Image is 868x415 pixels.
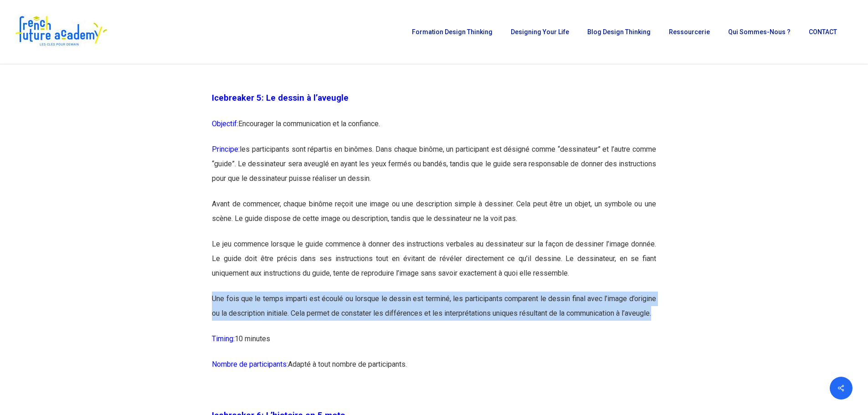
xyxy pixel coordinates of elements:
p: Une fois que le temps imparti est écoulé ou lorsque le dessin est terminé, les participants compa... [212,292,656,332]
span: Timing: [212,334,235,343]
a: Ressourcerie [664,29,714,35]
span: Nombre de participants: [212,360,288,369]
span: Designing Your Life [511,28,569,36]
span: Blog Design Thinking [587,28,651,36]
p: Encourager la communication et la confiance. [212,117,656,142]
p: 10 minutes [212,332,656,357]
a: Qui sommes-nous ? [724,29,795,35]
span: Qui sommes-nous ? [728,28,791,36]
span: Ressourcerie [669,28,710,36]
p: les participants sont répartis en binômes. Dans chaque binôme, un participant est désigné comme “... [212,142,656,197]
p: Le jeu commence lorsque le guide commence à donner des instructions verbales au dessinateur sur l... [212,237,656,292]
span: Icebreaker 5: Le dessin à l’aveugle [212,93,349,103]
a: Formation Design Thinking [407,29,497,35]
span: Principe: [212,145,240,154]
img: French Future Academy [13,14,109,50]
span: CONTACT [809,28,837,36]
a: Designing Your Life [506,29,574,35]
p: Avant de commencer, chaque binôme reçoit une image ou une description simple à dessiner. Cela peu... [212,197,656,237]
span: Formation Design Thinking [412,28,493,36]
span: Objectif: [212,119,238,128]
p: Adapté à tout nombre de participants. [212,357,656,383]
a: CONTACT [804,29,842,35]
a: Blog Design Thinking [583,29,655,35]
